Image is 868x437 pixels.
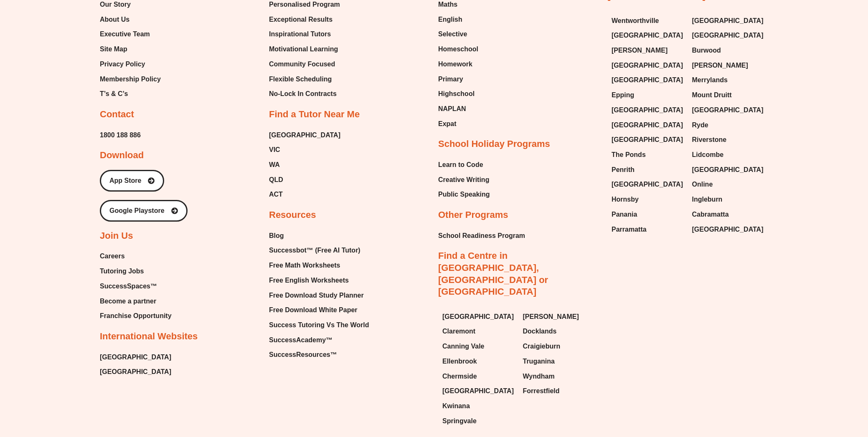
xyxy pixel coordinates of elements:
[612,74,683,86] span: [GEOGRAPHIC_DATA]
[269,13,332,26] span: Exceptional Results
[692,15,764,27] span: [GEOGRAPHIC_DATA]
[269,188,340,201] a: ACT
[612,164,684,176] a: Penrith
[692,119,764,131] a: Ryde
[692,44,764,57] a: Burwood
[612,223,684,236] a: Parramatta
[523,355,555,368] span: Truganina
[269,230,284,242] span: Blog
[100,200,188,222] a: Google Playstore
[269,289,364,302] span: Free Download Study Planner
[438,88,475,100] span: Highschool
[100,280,172,293] a: SuccessSpaces™
[442,325,475,338] span: Claremont
[523,370,555,383] span: Wyndham
[692,89,732,101] span: Mount Druitt
[692,44,721,57] span: Burwood
[612,193,684,206] a: Hornsby
[269,159,340,171] a: WA
[442,400,470,412] span: Kwinana
[692,74,764,86] a: Merrylands
[269,174,283,186] span: QLD
[692,223,764,236] span: [GEOGRAPHIC_DATA]
[100,310,172,322] a: Franchise Opportunity
[442,311,514,323] span: [GEOGRAPHIC_DATA]
[438,159,490,171] a: Learn to Code
[269,43,338,56] span: Motivational Learning
[612,59,683,72] span: [GEOGRAPHIC_DATA]
[269,274,369,287] a: Free English Worksheets
[612,89,684,101] a: Epping
[269,259,340,272] span: Free Math Worksheets
[692,59,748,72] span: [PERSON_NAME]
[438,73,478,86] a: Primary
[692,178,713,191] span: Online
[100,351,171,364] a: [GEOGRAPHIC_DATA]
[523,385,595,397] a: Forrestfield
[692,29,764,42] a: [GEOGRAPHIC_DATA]
[269,88,337,100] span: No-Lock In Contracts
[100,149,144,162] h2: Download
[109,177,141,184] span: App Store
[269,304,369,316] a: Free Download White Paper
[438,118,457,130] span: Expat
[725,343,868,437] iframe: Chat Widget
[269,319,369,331] a: Success Tutoring Vs The World
[612,149,684,161] a: The Ponds
[269,58,340,71] a: Community Focused
[442,370,515,383] a: Chermside
[612,193,639,206] span: Hornsby
[100,43,161,56] a: Site Map
[100,43,127,56] span: Site Map
[612,149,646,161] span: The Ponds
[438,188,490,201] a: Public Speaking
[612,15,684,27] a: Wentworthville
[269,174,340,186] a: QLD
[438,118,478,130] a: Expat
[269,58,335,71] span: Community Focused
[692,223,764,236] a: [GEOGRAPHIC_DATA]
[100,250,172,263] a: Careers
[612,29,684,42] a: [GEOGRAPHIC_DATA]
[692,89,764,101] a: Mount Druitt
[692,104,764,116] a: [GEOGRAPHIC_DATA]
[692,178,764,191] a: Online
[612,104,684,116] a: [GEOGRAPHIC_DATA]
[612,44,684,57] a: [PERSON_NAME]
[100,295,156,308] span: Become a partner
[269,274,349,287] span: Free English Worksheets
[269,88,340,100] a: No-Lock In Contracts
[612,89,634,101] span: Epping
[692,59,764,72] a: [PERSON_NAME]
[269,144,280,156] span: VIC
[100,13,129,26] span: About Us
[442,355,515,368] a: Ellenbrook
[438,103,466,115] span: NAPLAN
[438,230,525,242] span: School Readiness Program
[100,129,141,141] span: 1800 188 886
[442,385,515,397] a: [GEOGRAPHIC_DATA]
[692,104,764,116] span: [GEOGRAPHIC_DATA]
[269,244,369,257] a: Successbot™ (Free AI Tutor)
[523,355,595,368] a: Truganina
[100,58,161,71] a: Privacy Policy
[100,280,157,293] span: SuccessSpaces™
[438,159,483,171] span: Learn to Code
[269,304,358,316] span: Free Download White Paper
[692,74,728,86] span: Merrylands
[442,415,477,427] span: Springvale
[692,134,727,146] span: Riverstone
[612,208,684,221] a: Panania
[438,58,472,71] span: Homework
[438,28,478,40] a: Selective
[612,44,667,57] span: [PERSON_NAME]
[100,13,161,26] a: About Us
[100,366,171,378] span: [GEOGRAPHIC_DATA]
[100,250,125,263] span: Careers
[100,73,161,86] a: Membership Policy
[269,159,280,171] span: WA
[269,43,340,56] a: Motivational Learning
[442,385,514,397] span: [GEOGRAPHIC_DATA]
